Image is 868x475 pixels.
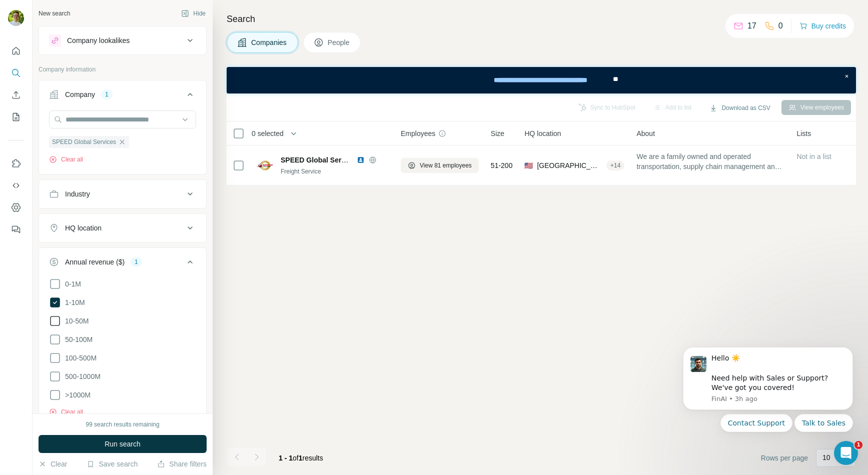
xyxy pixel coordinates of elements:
img: Avatar [8,10,24,26]
span: Run search [105,439,141,449]
button: Industry [39,182,206,206]
iframe: Intercom notifications message [668,334,868,470]
span: 🇺🇸 [524,160,533,170]
button: Quick start [8,42,24,60]
span: HQ location [524,128,561,138]
button: Hide [174,6,213,21]
button: Enrich CSV [8,86,24,104]
span: 0-1M [61,279,81,289]
div: New search [39,9,70,18]
p: Company information [39,65,207,74]
button: Company1 [39,82,206,110]
h4: Search [227,12,856,26]
div: Industry [65,189,90,199]
iframe: Banner [227,67,856,93]
button: My lists [8,108,24,126]
button: Save search [87,459,138,469]
img: LinkedIn logo [357,156,365,164]
button: Clear all [49,407,83,416]
span: 100-500M [61,353,97,363]
div: HQ location [65,223,102,233]
button: Clear all [49,155,83,164]
span: Lists [796,128,811,138]
p: 0 [778,20,783,32]
div: 99 search results remaining [86,420,159,429]
span: Companies [251,37,288,47]
div: + 14 [606,161,624,170]
span: 1 [854,441,862,449]
button: Dashboard [8,198,24,216]
button: Run search [39,435,207,453]
span: 1 - 1 [279,454,293,462]
p: 17 [747,20,756,32]
iframe: Intercom live chat [834,441,858,465]
div: Company [65,89,95,99]
button: Share filters [157,459,207,469]
span: results [279,454,323,462]
img: Logo of SPEED Global Services [257,157,273,173]
span: 50-100M [61,334,93,344]
span: >1000M [61,390,91,400]
div: 1 [101,90,113,99]
span: 1 [299,454,303,462]
button: Buy credits [799,19,846,33]
div: Company lookalikes [67,35,130,45]
button: Company lookalikes [39,28,206,52]
button: Feedback [8,220,24,238]
span: About [636,128,655,138]
span: 500-1000M [61,371,101,381]
span: Size [491,128,504,138]
span: 1-10M [61,297,85,307]
span: People [328,37,351,47]
span: View 81 employees [420,161,472,170]
span: SPEED Global Services [281,156,359,164]
span: We are a family owned and operated transportation, supply chain management and logistics company,... [636,151,784,171]
button: Annual revenue ($)1 [39,250,206,278]
div: Annual revenue ($) [65,257,125,267]
div: 1 [131,257,142,266]
button: Download as CSV [702,100,777,115]
button: Use Surfe on LinkedIn [8,154,24,172]
span: [GEOGRAPHIC_DATA], [US_STATE] [537,160,602,170]
button: Clear [39,459,67,469]
div: Freight Service [281,167,389,176]
button: View 81 employees [401,158,479,173]
button: Use Surfe API [8,176,24,194]
span: 51-200 [491,160,513,170]
span: of [293,454,299,462]
span: Not in a list [796,152,831,160]
span: SPEED Global Services [52,137,116,146]
button: Search [8,64,24,82]
button: HQ location [39,216,206,240]
span: Employees [401,128,435,138]
span: 0 selected [252,128,284,138]
span: 10-50M [61,316,89,326]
